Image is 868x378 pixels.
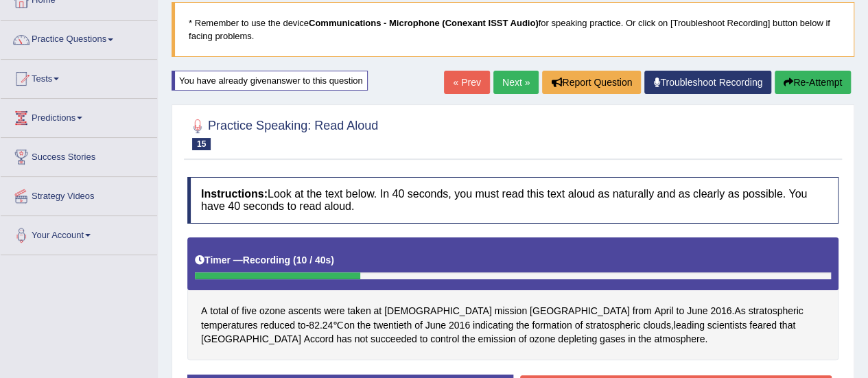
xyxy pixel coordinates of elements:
span: Click to see word definition [734,304,745,318]
button: Report Question [542,71,641,94]
span: Click to see word definition [242,304,257,318]
b: ) [331,255,334,265]
span: Click to see word definition [304,332,334,346]
span: Click to see word definition [288,304,321,318]
span: Click to see word definition [473,318,513,333]
span: Click to see word definition [530,304,630,318]
span: Click to see word definition [529,332,555,346]
span: Click to see word definition [371,332,417,346]
div: . - . ℃ , . [187,237,838,360]
a: Troubleshoot Recording [644,71,771,94]
span: Click to see word definition [201,318,257,333]
span: Click to see word definition [373,304,382,318]
span: Click to see word definition [532,318,572,333]
span: Click to see word definition [707,318,747,333]
h2: Practice Speaking: Read Aloud [187,116,378,150]
span: Click to see word definition [575,318,583,333]
span: Click to see word definition [430,332,459,346]
div: You have already given answer to this question [172,71,368,91]
span: Click to see word definition [355,332,368,346]
span: Click to see word definition [322,318,333,333]
span: Click to see word definition [298,318,306,333]
span: Click to see word definition [687,304,707,318]
span: Click to see word definition [779,318,795,333]
span: Click to see word definition [309,318,320,333]
b: 10 / 40s [296,255,331,265]
a: Tests [1,60,157,94]
span: Click to see word definition [462,332,475,346]
span: Click to see word definition [558,332,597,346]
span: Click to see word definition [495,304,527,318]
span: 15 [192,138,211,150]
span: Click to see word definition [201,304,207,318]
b: Communications - Microphone (Conexant ISST Audio) [309,18,539,28]
b: Instructions: [201,188,268,200]
span: Click to see word definition [600,332,625,346]
a: Practice Questions [1,21,157,55]
span: Click to see word definition [449,318,470,333]
h5: Timer — [195,255,334,265]
span: Click to see word definition [347,304,371,318]
span: Click to see word definition [633,304,652,318]
b: Recording [243,255,290,265]
span: Click to see word definition [710,304,731,318]
span: Click to see word definition [638,332,651,346]
span: Click to see word definition [478,332,515,346]
a: « Prev [444,71,489,94]
span: Click to see word definition [425,318,446,333]
a: Next » [493,71,539,94]
span: Click to see word definition [414,318,423,333]
span: Click to see word definition [324,304,344,318]
span: Click to see word definition [373,318,412,333]
blockquote: * Remember to use the device for speaking practice. Or click on [Troubleshoot Recording] button b... [172,2,854,57]
a: Predictions [1,99,157,133]
span: Click to see word definition [628,332,635,346]
span: Click to see word definition [676,304,684,318]
span: Click to see word definition [201,332,301,346]
button: Re-Attempt [775,71,851,94]
span: Click to see word definition [643,318,670,333]
span: Click to see word definition [654,304,673,318]
span: Click to see word definition [259,304,285,318]
span: Click to see word definition [516,318,529,333]
span: Click to see word definition [344,318,355,333]
span: Click to see word definition [336,332,352,346]
span: Click to see word definition [260,318,295,333]
span: Click to see word definition [420,332,428,346]
span: Click to see word definition [674,318,705,333]
span: Click to see word definition [749,318,777,333]
a: Strategy Videos [1,177,157,211]
a: Your Account [1,216,157,250]
span: Click to see word definition [519,332,527,346]
span: Click to see word definition [585,318,640,333]
a: Success Stories [1,138,157,172]
span: Click to see word definition [357,318,371,333]
span: Click to see word definition [748,304,803,318]
b: ( [293,255,296,265]
span: Click to see word definition [210,304,228,318]
span: Click to see word definition [654,332,705,346]
span: Click to see word definition [384,304,492,318]
h4: Look at the text below. In 40 seconds, you must read this text aloud as naturally and as clearly ... [187,177,838,223]
span: Click to see word definition [231,304,239,318]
